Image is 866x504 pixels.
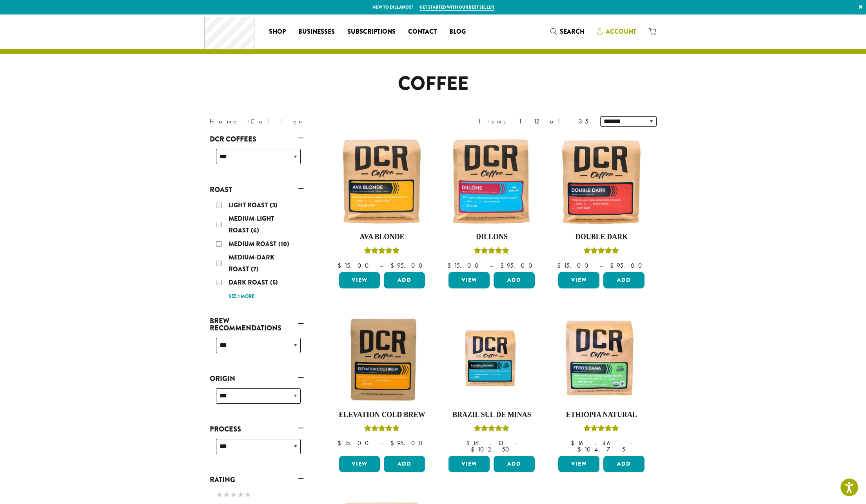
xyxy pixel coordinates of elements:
[606,27,636,36] span: Account
[448,272,490,288] a: View
[556,314,646,453] a: Ethiopia NaturalRated 5.00 out of 5
[556,314,646,404] img: DCR-Fero-Sidama-Coffee-Bag-2019-300x300.png
[466,439,507,447] bdi: 16.13
[347,27,396,37] span: Subscriptions
[364,246,399,258] div: Rated 5.00 out of 5
[263,25,292,38] a: Shop
[471,445,477,453] span: $
[278,239,289,248] span: (10)
[210,314,304,335] a: Brew Recommendations
[337,233,427,241] h4: Ava Blonde
[466,439,473,447] span: $
[603,272,645,288] button: Add
[229,293,254,301] a: See 1 more
[337,314,427,453] a: Elevation Cold BrewRated 5.00 out of 5
[210,422,304,436] a: Process
[610,261,646,270] bdi: 95.00
[556,136,646,269] a: Double DarkRated 4.50 out of 5
[229,214,274,235] span: Medium-Light Roast
[629,439,632,447] span: –
[337,136,427,269] a: Ava BlondeRated 5.00 out of 5
[556,233,646,241] h4: Double Dark
[490,261,493,270] span: –
[210,436,304,464] div: Process
[494,456,535,472] button: Add
[384,456,425,472] button: Add
[251,265,259,274] span: (7)
[603,456,645,472] button: Add
[210,132,304,146] a: DCR Coffees
[558,272,599,288] a: View
[584,424,619,435] div: Rated 5.00 out of 5
[229,239,278,248] span: Medium Roast
[556,411,646,419] h4: Ethiopia Natural
[237,489,244,500] span: ★
[408,27,437,37] span: Contact
[494,272,535,288] button: Add
[210,196,304,305] div: Roast
[380,261,383,270] span: –
[557,261,564,270] span: $
[364,424,399,435] div: Rated 5.00 out of 5
[339,456,380,472] a: View
[557,261,592,270] bdi: 15.00
[229,278,270,287] span: Dark Roast
[210,146,304,174] div: DCR Coffees
[500,261,507,270] span: $
[390,261,426,270] bdi: 95.00
[338,261,372,270] bdi: 15.00
[251,226,259,235] span: (6)
[223,489,230,500] span: ★
[447,326,537,393] img: Fazenda-Rainha_12oz_Mockup.jpg
[244,489,251,500] span: ★
[500,261,536,270] bdi: 95.00
[449,27,466,37] span: Blog
[560,27,585,36] span: Search
[384,272,425,288] button: Add
[599,261,603,270] span: –
[584,246,619,258] div: Rated 4.50 out of 5
[298,27,335,37] span: Businesses
[544,25,591,38] a: Search
[229,253,274,274] span: Medium-Dark Roast
[479,117,588,126] div: Items 1-12 of 35
[337,411,427,419] h4: Elevation Cold Brew
[447,261,482,270] bdi: 15.00
[558,456,599,472] a: View
[447,411,537,419] h4: Brazil Sul De Minas
[390,261,397,270] span: $
[210,385,304,413] div: Origin
[474,246,509,258] div: Rated 5.00 out of 5
[419,4,494,11] a: Get started with our best seller
[610,261,617,270] span: $
[447,233,537,241] h4: Dillons
[447,261,454,270] span: $
[269,27,286,37] span: Shop
[571,439,577,447] span: $
[471,445,513,453] bdi: 102.50
[210,335,304,363] div: Brew Recommendations
[270,201,278,210] span: (3)
[571,439,622,447] bdi: 16.46
[447,314,537,453] a: Brazil Sul De MinasRated 5.00 out of 5
[474,424,509,435] div: Rated 5.00 out of 5
[390,439,426,447] bdi: 95.00
[556,136,646,227] img: Double-Dark-12oz-300x300.jpg
[380,439,383,447] span: –
[210,372,304,385] a: Origin
[577,445,584,453] span: $
[577,445,625,453] bdi: 104.75
[204,73,663,95] h1: Coffee
[210,117,239,125] a: Home
[337,314,427,404] img: Elevation-Cold-Brew-300x300.jpg
[448,456,490,472] a: View
[270,278,278,287] span: (5)
[337,136,427,227] img: Ava-Blonde-12oz-1-300x300.jpg
[390,439,397,447] span: $
[338,439,344,447] span: $
[514,439,517,447] span: –
[247,114,250,126] span: ›
[338,261,344,270] span: $
[230,489,237,500] span: ★
[210,473,304,486] a: Rating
